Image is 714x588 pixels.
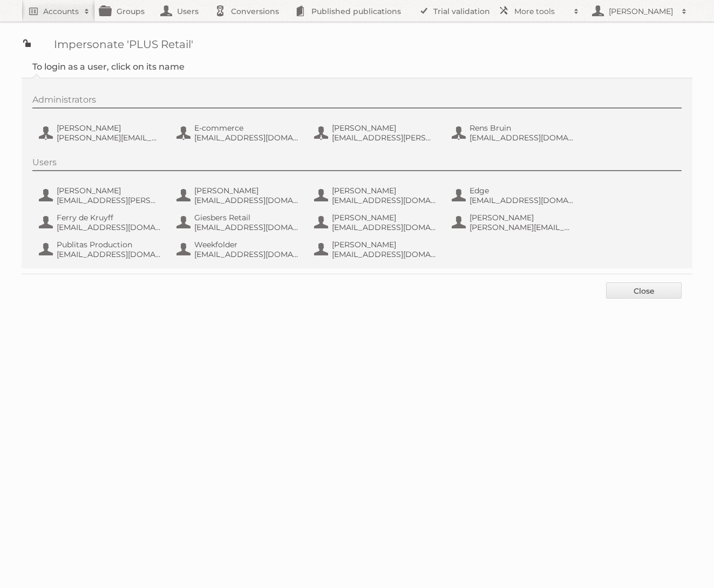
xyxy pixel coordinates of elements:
[57,240,161,249] span: Publitas Production
[470,195,574,205] span: [EMAIL_ADDRESS][DOMAIN_NAME]
[332,195,437,205] span: [EMAIL_ADDRESS][DOMAIN_NAME]
[57,133,161,143] span: [PERSON_NAME][EMAIL_ADDRESS][DOMAIN_NAME]
[470,186,574,195] span: Edge
[470,213,574,222] span: [PERSON_NAME]
[32,94,682,109] div: Administrators
[38,212,165,233] button: Ferry de Kruyff [EMAIL_ADDRESS][DOMAIN_NAME]
[606,282,682,299] a: Close
[175,239,302,260] button: Weekfolder [EMAIL_ADDRESS][DOMAIN_NAME]
[32,62,185,72] legend: To login as a user, click on its name
[57,249,161,259] span: [EMAIL_ADDRESS][DOMAIN_NAME]
[57,213,161,222] span: Ferry de Kruyff
[470,123,574,133] span: Rens Bruin
[194,123,299,133] span: E-commerce
[194,213,299,222] span: Giesbers Retail
[57,123,161,133] span: [PERSON_NAME]
[332,213,437,222] span: [PERSON_NAME]
[332,133,437,143] span: [EMAIL_ADDRESS][PERSON_NAME][DOMAIN_NAME]
[175,212,302,233] button: Giesbers Retail [EMAIL_ADDRESS][DOMAIN_NAME]
[332,249,437,259] span: [EMAIL_ADDRESS][DOMAIN_NAME]
[57,222,161,232] span: [EMAIL_ADDRESS][DOMAIN_NAME]
[451,212,577,233] button: [PERSON_NAME] [PERSON_NAME][EMAIL_ADDRESS][DOMAIN_NAME]
[194,249,299,259] span: [EMAIL_ADDRESS][DOMAIN_NAME]
[514,6,568,17] h2: More tools
[313,122,440,144] button: [PERSON_NAME] [EMAIL_ADDRESS][PERSON_NAME][DOMAIN_NAME]
[194,133,299,143] span: [EMAIL_ADDRESS][DOMAIN_NAME]
[451,122,577,144] button: Rens Bruin [EMAIL_ADDRESS][DOMAIN_NAME]
[57,195,161,205] span: [EMAIL_ADDRESS][PERSON_NAME][DOMAIN_NAME]
[194,222,299,232] span: [EMAIL_ADDRESS][DOMAIN_NAME]
[470,133,574,143] span: [EMAIL_ADDRESS][DOMAIN_NAME]
[332,186,437,195] span: [PERSON_NAME]
[194,186,299,195] span: [PERSON_NAME]
[22,38,692,51] h1: Impersonate 'PLUS Retail'
[313,239,440,260] button: [PERSON_NAME] [EMAIL_ADDRESS][DOMAIN_NAME]
[332,222,437,232] span: [EMAIL_ADDRESS][DOMAIN_NAME]
[175,185,302,206] button: [PERSON_NAME] [EMAIL_ADDRESS][DOMAIN_NAME]
[451,185,577,206] button: Edge [EMAIL_ADDRESS][DOMAIN_NAME]
[38,239,165,260] button: Publitas Production [EMAIL_ADDRESS][DOMAIN_NAME]
[194,240,299,249] span: Weekfolder
[43,6,79,17] h2: Accounts
[57,186,161,195] span: [PERSON_NAME]
[313,212,440,233] button: [PERSON_NAME] [EMAIL_ADDRESS][DOMAIN_NAME]
[470,222,574,232] span: [PERSON_NAME][EMAIL_ADDRESS][DOMAIN_NAME]
[313,185,440,206] button: [PERSON_NAME] [EMAIL_ADDRESS][DOMAIN_NAME]
[38,185,165,206] button: [PERSON_NAME] [EMAIL_ADDRESS][PERSON_NAME][DOMAIN_NAME]
[606,6,676,17] h2: [PERSON_NAME]
[194,195,299,205] span: [EMAIL_ADDRESS][DOMAIN_NAME]
[38,122,165,144] button: [PERSON_NAME] [PERSON_NAME][EMAIL_ADDRESS][DOMAIN_NAME]
[175,122,302,144] button: E-commerce [EMAIL_ADDRESS][DOMAIN_NAME]
[332,123,437,133] span: [PERSON_NAME]
[332,240,437,249] span: [PERSON_NAME]
[32,157,682,171] div: Users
